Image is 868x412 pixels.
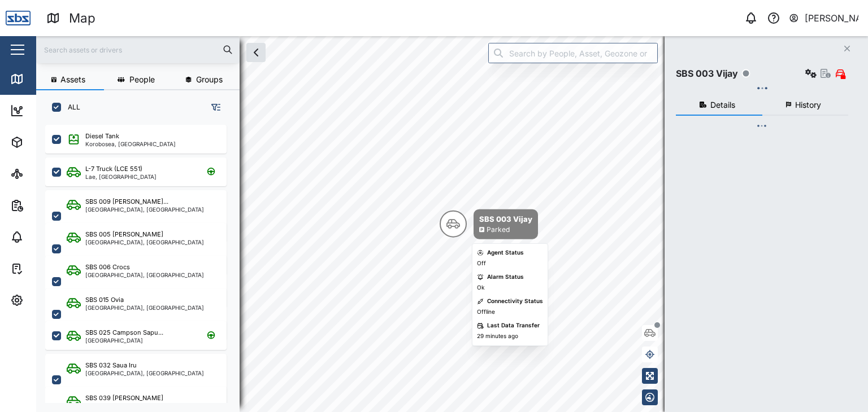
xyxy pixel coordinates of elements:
[487,321,540,330] div: Last Data Transfer
[29,104,80,117] div: Dashboard
[85,272,204,278] div: [GEOGRAPHIC_DATA], [GEOGRAPHIC_DATA]
[6,6,31,30] img: Main Logo
[196,76,223,84] span: Groups
[85,141,176,147] div: Korobosea, [GEOGRAPHIC_DATA]
[85,164,142,174] div: L-7 Truck (LCE 551)
[440,209,538,239] div: Map marker
[29,73,55,85] div: Map
[61,103,80,112] label: ALL
[85,197,168,207] div: SBS 009 [PERSON_NAME]...
[85,393,163,403] div: SBS 039 [PERSON_NAME]
[85,338,163,343] div: [GEOGRAPHIC_DATA]
[85,132,119,141] div: Diesel Tank
[129,76,155,84] span: People
[788,10,859,26] button: [PERSON_NAME]
[29,136,64,148] div: Assets
[43,41,233,58] input: Search assets or drivers
[29,294,70,306] div: Settings
[795,101,821,109] span: History
[85,174,157,179] div: Lae, [GEOGRAPHIC_DATA]
[85,262,130,272] div: SBS 006 Crocs
[69,8,96,28] div: Map
[479,213,532,225] div: SBS 003 Vijay
[85,207,204,212] div: [GEOGRAPHIC_DATA], [GEOGRAPHIC_DATA]
[85,361,137,370] div: SBS 032 Saua Iru
[85,295,124,305] div: SBS 015 Ovia
[488,43,658,63] input: Search by People, Asset, Geozone or Place
[487,248,524,257] div: Agent Status
[85,230,163,239] div: SBS 005 [PERSON_NAME]
[85,370,204,376] div: [GEOGRAPHIC_DATA], [GEOGRAPHIC_DATA]
[29,168,57,180] div: Sites
[487,225,510,235] div: Parked
[805,11,859,25] div: [PERSON_NAME]
[29,262,60,275] div: Tasks
[29,231,64,243] div: Alarms
[85,328,163,338] div: SBS 025 Campson Sapu...
[477,332,518,341] div: 29 minutes ago
[477,259,486,268] div: Off
[477,283,484,292] div: Ok
[477,308,495,317] div: Offline
[29,199,68,212] div: Reports
[676,67,738,81] div: SBS 003 Vijay
[85,305,204,310] div: [GEOGRAPHIC_DATA], [GEOGRAPHIC_DATA]
[45,121,239,403] div: grid
[36,36,868,412] canvas: Map
[60,76,85,84] span: Assets
[85,239,204,245] div: [GEOGRAPHIC_DATA], [GEOGRAPHIC_DATA]
[487,297,543,306] div: Connectivity Status
[710,101,735,109] span: Details
[487,273,524,282] div: Alarm Status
